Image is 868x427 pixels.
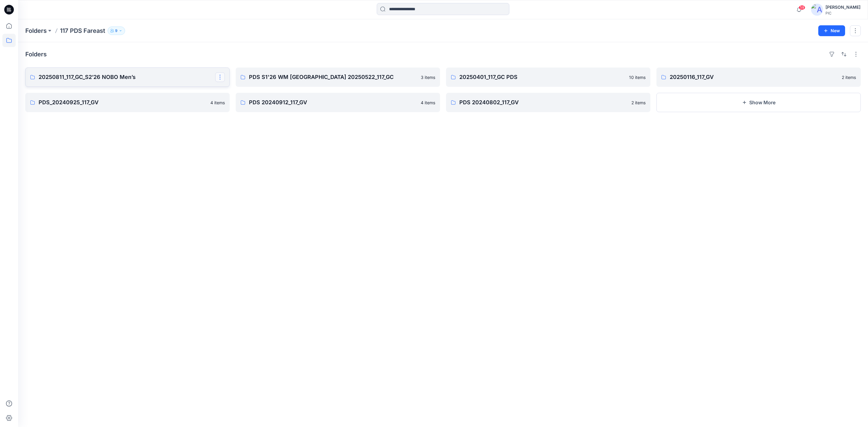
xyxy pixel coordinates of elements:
span: 59 [799,5,805,10]
p: 20250401_117_GC PDS [459,73,625,81]
a: 20250811_117_GC_S2’26 NOBO Men’s [25,68,230,87]
p: 117 PDS Fareast [60,27,105,35]
button: New [818,25,845,36]
p: 9 [115,27,118,34]
p: 2 items [842,74,856,80]
p: 4 items [210,99,225,106]
a: Folders [25,27,47,35]
p: 20250811_117_GC_S2’26 NOBO Men’s [39,73,215,81]
p: 4 items [421,99,435,106]
p: 20250116_117_GV [670,73,838,81]
p: 2 items [631,99,646,106]
p: PDS 20240802_117_GV [459,98,628,107]
p: 3 items [421,74,435,80]
a: PDS_20240925_117_GV4 items [25,93,230,112]
div: PIC [826,11,860,15]
p: PDS 20240912_117_GV [249,98,417,107]
button: Show More [656,93,861,112]
p: PDS_20240925_117_GV [39,98,207,107]
a: 20250401_117_GC PDS10 items [446,68,650,87]
p: 10 items [629,74,646,80]
img: avatar [811,4,823,16]
a: PDS 20240912_117_GV4 items [236,93,440,112]
a: PDS S1'26 WM [GEOGRAPHIC_DATA] 20250522_117_GC3 items [236,68,440,87]
div: [PERSON_NAME] [826,4,860,11]
p: PDS S1'26 WM [GEOGRAPHIC_DATA] 20250522_117_GC [249,73,417,81]
button: 9 [108,27,125,35]
a: PDS 20240802_117_GV2 items [446,93,650,112]
h4: Folders [25,51,47,58]
a: 20250116_117_GV2 items [656,68,861,87]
